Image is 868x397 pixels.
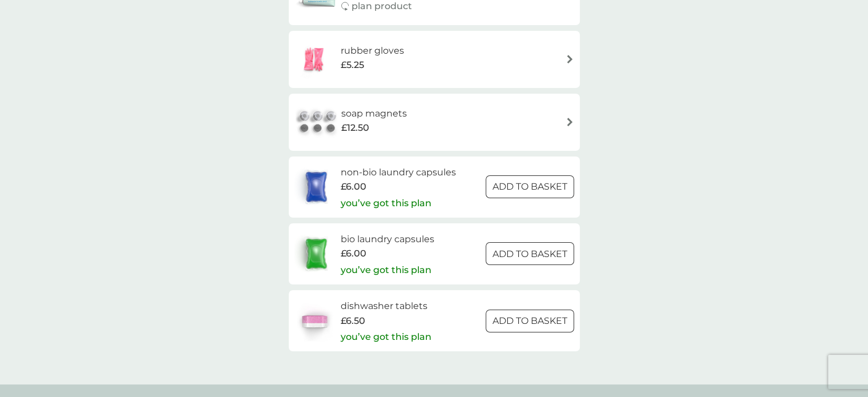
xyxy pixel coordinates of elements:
[566,118,574,126] img: arrow right
[294,102,341,142] img: soap magnets
[294,167,338,207] img: non-bio laundry capsules
[492,314,567,328] p: ADD TO BASKET
[341,232,434,247] h6: bio laundry capsules
[341,246,366,261] span: £6.00
[341,299,431,314] h6: dishwasher tablets
[341,58,364,73] span: £5.25
[341,121,369,135] span: £12.50
[341,165,456,180] h6: non-bio laundry capsules
[566,55,574,63] img: arrow right
[492,179,567,194] p: ADD TO BASKET
[486,242,574,265] button: ADD TO BASKET
[341,196,431,211] p: you’ve got this plan
[341,263,431,278] p: you’ve got this plan
[294,301,334,341] img: dishwasher tablets
[486,310,574,332] button: ADD TO BASKET
[294,234,338,274] img: bio laundry capsules
[341,330,431,344] p: you’ve got this plan
[294,39,334,79] img: rubber gloves
[341,179,366,194] span: £6.00
[486,175,574,198] button: ADD TO BASKET
[341,106,407,121] h6: soap magnets
[492,247,567,262] p: ADD TO BASKET
[341,43,404,58] h6: rubber gloves
[341,314,365,328] span: £6.50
